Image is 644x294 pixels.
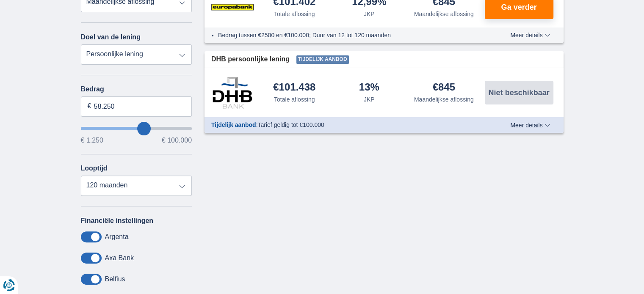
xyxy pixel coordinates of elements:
[81,85,192,93] label: Bedrag
[105,254,134,262] label: Axa Bank
[488,89,549,96] span: Niet beschikbaar
[364,10,375,18] div: JKP
[81,137,103,144] span: € 1.250
[81,33,141,41] label: Doel van de lening
[211,77,254,109] img: product.pl.alt DHB Bank
[510,32,550,38] span: Meer details
[485,81,553,104] button: Niet beschikbaar
[433,82,455,93] div: €845
[504,122,556,129] button: Meer details
[359,82,379,93] div: 13%
[501,3,536,11] span: Ga verder
[205,121,486,129] div: :
[81,217,154,225] label: Financiële instellingen
[274,95,315,104] div: Totale aflossing
[274,10,315,18] div: Totale aflossing
[105,233,129,241] label: Argenta
[81,165,108,172] label: Looptijd
[105,275,125,283] label: Belfius
[273,82,315,93] div: €101.438
[414,10,474,18] div: Maandelijkse aflossing
[296,55,349,64] span: Tijdelijk aanbod
[211,121,256,128] span: Tijdelijk aanbod
[81,127,192,130] input: wantToBorrow
[218,31,479,39] li: Bedrag tussen €2500 en €100.000; Duur van 12 tot 120 maanden
[504,32,556,38] button: Meer details
[211,55,290,64] span: DHB persoonlijke lening
[162,137,192,144] span: € 100.000
[88,102,91,111] span: €
[257,121,324,128] span: Tarief geldig tot €100.000
[364,95,375,104] div: JKP
[510,122,550,128] span: Meer details
[414,95,474,104] div: Maandelijkse aflossing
